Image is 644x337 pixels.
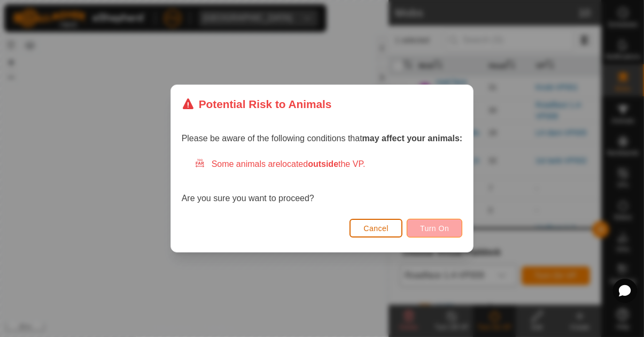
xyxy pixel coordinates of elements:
span: located the VP. [281,159,366,168]
button: Cancel [350,219,402,238]
button: Turn On [407,219,462,238]
div: Are you sure you want to proceed? [182,158,463,205]
strong: may affect your animals: [362,134,463,143]
span: Please be aware of the following conditions that [182,134,463,143]
div: Some animals are [195,158,463,171]
span: Turn On [420,224,449,233]
div: Potential Risk to Animals [182,96,332,112]
span: Cancel [363,224,389,233]
strong: outside [308,159,338,168]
